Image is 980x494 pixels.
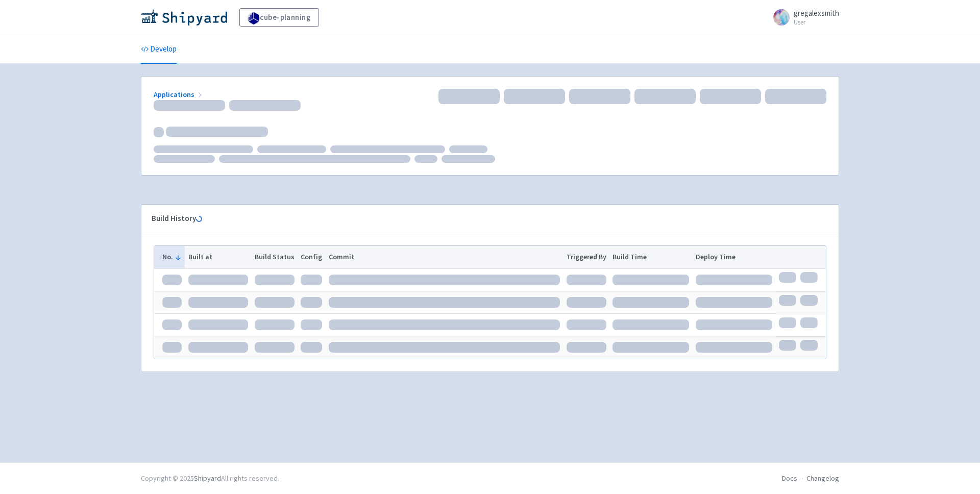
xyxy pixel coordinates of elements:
a: Applications [154,90,204,99]
th: Deploy Time [693,246,776,268]
a: cube-planning [239,8,319,27]
a: gregalexsmith User [767,9,839,26]
th: Triggered By [563,246,609,268]
th: Config [298,246,326,268]
a: Shipyard [194,474,221,483]
div: Copyright © 2025 All rights reserved. [141,473,279,484]
small: User [794,19,839,26]
a: Changelog [806,474,839,483]
th: Commit [326,246,563,268]
th: Build Time [609,246,693,268]
span: gregalexsmith [794,8,839,18]
div: Build History [152,213,812,225]
a: Develop [141,35,177,64]
a: Docs [782,474,797,483]
img: Shipyard logo [141,9,227,26]
button: No. [162,252,182,262]
th: Build Status [251,246,298,268]
th: Built at [185,246,251,268]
